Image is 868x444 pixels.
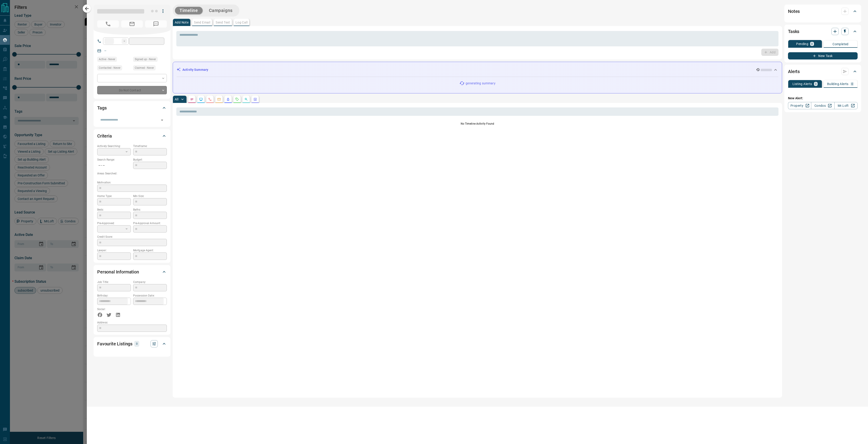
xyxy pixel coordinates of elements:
[190,97,194,101] svg: Notes
[788,66,858,77] div: Alerts
[244,97,248,101] svg: Opportunities
[793,82,812,85] p: Listing Alerts
[97,338,167,349] div: Favourite Listings0
[99,66,120,70] span: Contacted - Never
[204,7,237,14] button: Campaigns
[97,102,167,113] div: Tags
[97,294,131,298] p: Birthday:
[135,57,156,62] span: Signed up - Never
[97,266,167,277] div: Personal Information
[788,28,799,35] h2: Tasks
[99,57,115,62] span: Active - Never
[133,280,167,284] p: Company:
[121,20,143,28] span: No Email
[235,97,239,101] svg: Requests
[133,208,167,212] p: Baths:
[133,221,167,225] p: Pre-Approval Amount:
[788,8,800,15] h2: Notes
[97,280,131,284] p: Job Title:
[834,102,858,109] a: Mr.Loft
[97,180,167,185] p: Motivation:
[176,122,778,126] p: No Timeline Activity Found
[97,171,167,176] p: Areas Searched:
[253,97,257,101] svg: Agent Actions
[175,98,178,101] p: All
[97,86,167,94] div: Do Not Contact
[97,248,131,252] p: Lawyer:
[208,97,212,101] svg: Calls
[97,340,132,347] h2: Favourite Listings
[133,294,167,298] p: Possession Date:
[851,82,853,85] p: 0
[175,21,189,24] p: Add Note
[788,102,811,109] a: Property
[788,68,800,75] h2: Alerts
[226,97,230,101] svg: Listing Alerts
[159,117,165,123] button: Open
[175,7,203,14] button: Timeline
[97,158,131,162] p: Search Range:
[97,194,131,198] p: Home Type:
[788,26,858,37] div: Tasks
[104,49,106,52] a: --
[827,82,849,85] p: Building Alerts
[97,307,131,311] p: Social:
[815,82,817,85] p: 0
[135,66,154,70] span: Claimed - Never
[833,43,849,46] p: Completed
[97,321,167,325] p: Address:
[97,208,131,212] p: Beds:
[788,52,858,59] button: New Task
[97,162,131,169] p: -- - --
[97,20,119,28] span: No Number
[788,96,858,101] p: New Alert:
[796,42,808,45] p: Pending
[133,194,167,198] p: Min Size:
[97,235,167,239] p: Credit Score:
[97,104,106,112] h2: Tags
[133,158,167,162] p: Budget:
[97,144,131,148] p: Actively Searching:
[788,6,858,17] div: Notes
[182,67,208,72] p: Activity Summary
[97,132,112,140] h2: Criteria
[97,268,139,275] h2: Personal Information
[217,97,221,101] svg: Emails
[466,81,495,86] p: generating summary
[97,131,167,141] div: Criteria
[177,66,778,74] div: Activity Summary
[199,97,203,101] svg: Lead Browsing Activity
[133,248,167,252] p: Mortgage Agent:
[811,102,834,109] a: Condos
[133,144,167,148] p: Timeframe:
[136,341,138,346] p: 0
[145,20,167,28] span: No Number
[811,42,813,45] p: 0
[97,221,131,225] p: Pre-Approved:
